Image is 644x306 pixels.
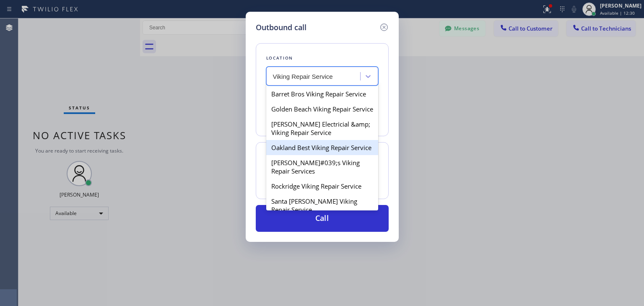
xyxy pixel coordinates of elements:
[266,179,378,194] div: Rockridge Viking Repair Service
[266,155,378,179] div: [PERSON_NAME]#039;s Viking Repair Services
[266,54,378,62] div: Location
[266,101,378,117] div: Golden Beach Viking Repair Service
[266,86,378,101] div: Barret Bros Viking Repair Service
[256,22,306,33] h5: Outbound call
[266,117,378,140] div: [PERSON_NAME] Electricial &amp; Viking Repair Service
[266,140,378,155] div: Oakland Best Viking Repair Service
[266,194,378,217] div: Santa [PERSON_NAME] Viking Repair Service
[256,205,389,232] button: Call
